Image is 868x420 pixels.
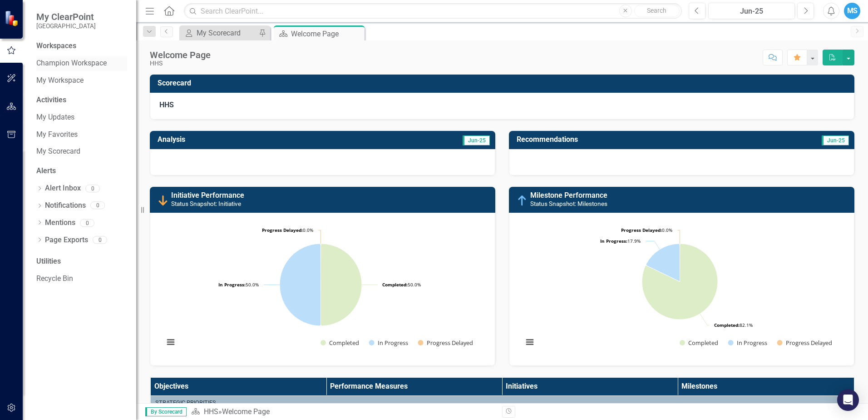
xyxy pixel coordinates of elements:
[518,220,845,356] div: Chart. Highcharts interactive chart.
[85,185,100,192] div: 0
[600,238,641,244] text: 17.9%
[634,5,680,17] button: Search
[262,227,313,233] text: 0.0%
[517,135,745,144] h3: Recommendations
[36,112,127,123] a: My Updates
[159,220,482,356] svg: Interactive chart
[158,135,323,144] h3: Analysis
[418,339,474,347] button: Show Progress Delayed
[647,7,666,14] span: Search
[291,28,362,40] div: Welcome Page
[262,227,303,233] tspan: Progress Delayed:
[158,79,850,87] h3: Scorecard
[159,220,486,356] div: Chart. Highcharts interactive chart.
[45,235,88,245] a: Page Exports
[714,322,753,328] text: 82.1%
[517,195,528,206] img: In Progress
[36,75,127,86] a: My Workspace
[600,238,627,244] tspan: In Progress:
[155,399,849,407] div: Strategic Priorities
[728,339,767,347] button: Show In Progress
[711,6,792,17] div: Jun-25
[518,220,841,356] svg: Interactive chart
[36,274,127,284] a: Recycle Bin
[45,183,81,194] a: Alert Inbox
[36,130,127,140] a: My Favorites
[93,236,107,244] div: 0
[182,27,256,39] a: My Scorecard
[150,60,211,67] div: HHS
[844,3,860,19] button: MS
[822,135,849,145] span: Jun-25
[191,407,495,417] div: »
[646,244,680,281] path: In Progress, 5.
[222,407,270,416] div: Welcome Page
[171,200,241,207] small: Status Snapshot: Initiative
[777,339,833,347] button: Show Progress Delayed
[621,227,672,233] text: 0.0%
[621,227,662,233] tspan: Progress Delayed:
[463,135,490,145] span: Jun-25
[36,166,127,176] div: Alerts
[382,281,421,288] text: 50.0%
[36,95,127,105] div: Activities
[159,100,174,109] strong: HHS
[158,195,168,206] img: Progress Delayed
[714,322,740,328] tspan: Completed:
[530,200,607,207] small: Status Snapshot: Milestones
[36,58,127,69] a: Champion Workspace
[36,41,76,51] div: Workspaces
[150,50,211,60] div: Welcome Page
[197,27,256,39] div: My Scorecard
[184,3,682,19] input: Search ClearPoint...
[36,22,96,30] small: [GEOGRAPHIC_DATA]
[837,389,859,411] div: Open Intercom Messenger
[5,10,20,26] img: ClearPoint Strategy
[45,218,75,228] a: Mentions
[36,256,127,267] div: Utilities
[218,281,259,288] text: 50.0%
[36,11,96,22] span: My ClearPoint
[523,336,536,349] button: View chart menu, Chart
[708,3,795,19] button: Jun-25
[36,146,127,157] a: My Scorecard
[218,281,246,288] tspan: In Progress:
[145,407,187,416] span: By Scorecard
[45,200,86,211] a: Notifications
[680,339,718,347] button: Show Completed
[80,219,94,227] div: 0
[530,191,607,200] a: Milestone Performance
[204,407,218,416] a: HHS
[90,202,105,210] div: 0
[321,244,362,326] path: Completed, 4.
[642,244,718,320] path: Completed, 23.
[369,339,408,347] button: Show In Progress
[321,339,359,347] button: Show Completed
[164,336,177,349] button: View chart menu, Chart
[382,281,408,288] tspan: Completed:
[171,191,244,200] a: Initiative Performance
[280,244,321,326] path: In Progress, 4.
